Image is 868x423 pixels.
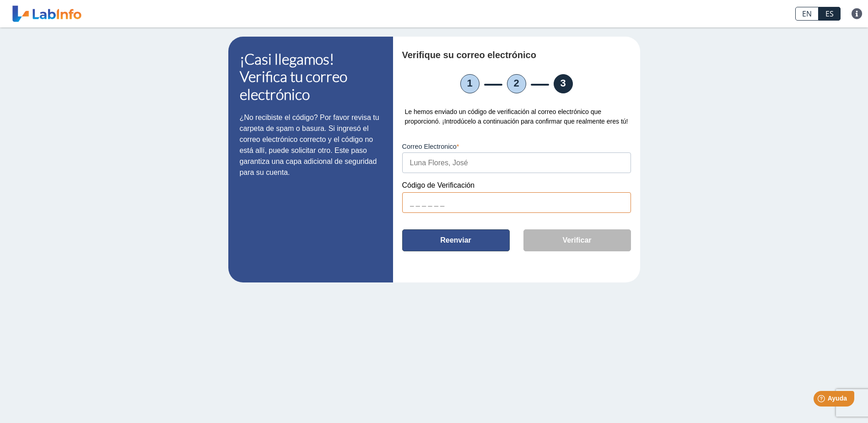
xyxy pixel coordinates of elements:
[402,49,579,60] h4: Verifique su correo electrónico
[523,229,631,251] button: Verificar
[402,181,631,190] label: Código de Verificación
[554,74,573,93] li: 3
[240,112,382,178] p: ¿No recibiste el código? Por favor revisa tu carpeta de spam o basura. Si ingresó el correo elect...
[795,7,819,21] a: EN
[402,152,631,173] input: Luna Flores, José
[402,192,631,213] input: _ _ _ _ _ _
[819,7,841,21] a: ES
[460,74,480,93] li: 1
[402,143,631,150] label: Correo Electronico
[787,387,858,413] iframe: Help widget launcher
[507,74,526,93] li: 2
[240,50,382,103] h1: ¡Casi llegamos! Verifica tu correo electrónico
[402,229,510,251] button: Reenviar
[402,107,631,126] div: Le hemos enviado un código de verificación al correo electrónico que proporcionó. ¡Introdúcelo a ...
